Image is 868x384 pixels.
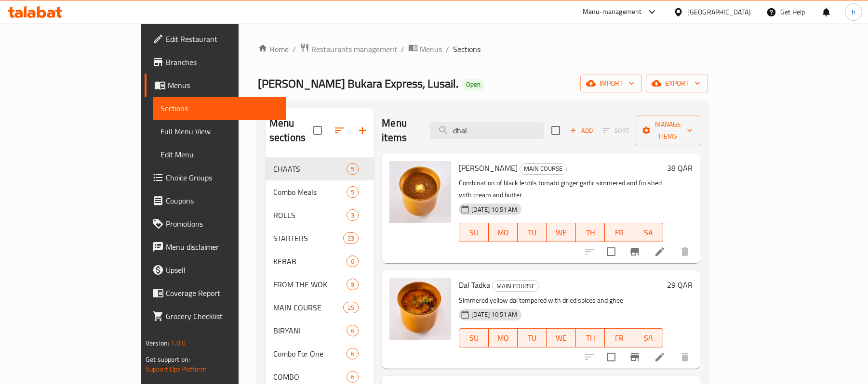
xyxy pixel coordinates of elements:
div: ROLLS [273,209,347,221]
span: Add [568,125,594,136]
a: Edit Menu [153,143,286,166]
span: import [588,77,634,90]
span: Branches [166,56,278,68]
button: Add [566,123,597,138]
span: Manage items [643,118,693,142]
span: SU [463,331,484,345]
span: TH [580,331,601,345]
h6: 38 QAR [667,161,693,175]
span: TH [580,226,601,240]
span: FR [609,226,630,240]
img: Dhal Qureshi Bukhara [389,161,451,223]
a: Support.OpsPlatform [146,363,207,375]
span: BIRYANI [273,325,347,336]
span: Sections [453,43,481,55]
span: MO [493,331,514,345]
a: Edit menu item [654,351,666,363]
span: Get support on: [146,353,190,366]
a: Menus [145,74,286,97]
a: Upsell [145,258,286,282]
div: items [343,302,359,313]
span: 6 [347,326,358,335]
span: Menus [168,79,278,91]
span: [DATE] 10:51 AM [467,205,521,214]
span: MAIN COURSE [520,163,566,174]
div: items [347,186,359,198]
span: FR [609,331,630,345]
span: Sort sections [328,119,351,142]
span: 25 [344,303,358,312]
div: items [347,256,359,267]
div: items [343,232,359,244]
span: 6 [347,257,358,266]
button: TH [576,328,605,347]
span: Grocery Checklist [166,310,278,322]
span: [DATE] 10:51 AM [467,310,521,319]
span: Edit Restaurant [166,33,278,45]
span: Select to update [601,347,621,367]
span: Select all sections [307,120,328,141]
div: items [347,348,359,359]
a: Edit menu item [654,246,666,257]
button: TH [576,223,605,242]
div: CHAATS5 [266,157,374,180]
div: BIRYANI6 [266,319,374,342]
div: MAIN COURSE [492,280,539,292]
span: 23 [344,234,358,243]
span: SU [463,226,484,240]
span: 5 [347,188,358,197]
span: Promotions [166,218,278,230]
span: Select section [546,120,566,141]
div: items [347,325,359,336]
nav: breadcrumb [258,43,708,55]
div: KEBAB6 [266,250,374,273]
span: KEBAB [273,256,347,267]
div: MAIN COURSE25 [266,296,374,319]
a: Restaurants management [300,43,397,55]
span: 5 [347,165,358,174]
div: MAIN COURSE [520,163,567,175]
li: / [446,43,449,55]
button: Branch-specific-item [623,240,646,263]
span: MAIN COURSE [493,281,539,292]
span: Menu disclaimer [166,241,278,253]
a: Edit Restaurant [145,27,286,51]
span: Choice Groups [166,172,278,183]
span: SA [638,226,659,240]
span: 9 [347,280,358,289]
div: STARTERS23 [266,227,374,250]
button: SU [459,328,488,347]
span: FROM THE WOK [273,279,347,290]
span: Combo Meals [273,186,347,198]
span: h [852,7,855,17]
button: FR [605,328,634,347]
a: Menus [408,43,442,55]
button: import [580,75,642,92]
h2: Menu items [382,116,418,145]
div: COMBO [273,371,347,383]
button: Add section [351,119,374,142]
span: Open [462,80,484,89]
div: Open [462,79,484,90]
span: Edit Menu [160,149,278,160]
a: Branches [145,51,286,74]
div: MAIN COURSE [273,302,343,313]
button: MO [489,328,518,347]
span: Dal Tadka [459,278,490,292]
button: WE [547,328,575,347]
button: WE [547,223,575,242]
img: Dal Tadka [389,278,451,340]
div: Combo Meals5 [266,180,374,204]
a: Promotions [145,212,286,235]
span: Coverage Report [166,287,278,299]
div: [GEOGRAPHIC_DATA] [687,7,751,17]
div: ROLLS3 [266,204,374,227]
div: STARTERS [273,232,343,244]
span: WE [550,226,572,240]
span: Sections [160,102,278,114]
span: TU [521,331,543,345]
a: Coupons [145,189,286,212]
